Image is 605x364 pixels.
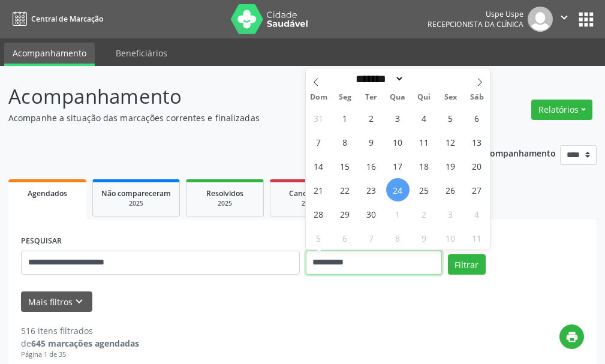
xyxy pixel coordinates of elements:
strong: 645 marcações agendadas [31,338,139,349]
span: Setembro 25, 2025 [413,178,436,201]
span: Agendados [28,188,67,198]
span: Outubro 6, 2025 [333,226,357,249]
button: Filtrar [448,254,486,275]
span: Setembro 6, 2025 [465,106,489,130]
span: Setembro 15, 2025 [333,154,357,178]
span: Outubro 4, 2025 [465,202,489,225]
span: Setembro 16, 2025 [360,154,383,178]
span: Setembro 2, 2025 [360,106,383,130]
i:  [558,11,571,24]
button: Mais filtroskeyboard_arrow_down [21,291,92,312]
div: 516 itens filtrados [21,324,139,337]
span: Setembro 5, 2025 [439,106,462,130]
span: Seg [332,94,358,101]
span: Setembro 29, 2025 [333,202,357,225]
span: Não compareceram [101,188,171,198]
span: Resolvidos [206,188,243,198]
span: Central de Marcação [31,14,103,24]
span: Ter [358,94,384,101]
label: PESQUISAR [21,232,62,251]
span: Setembro 9, 2025 [360,130,383,154]
span: Setembro 22, 2025 [333,178,357,201]
span: Dom [306,94,332,101]
div: Página 1 de 35 [21,350,139,360]
span: Setembro 1, 2025 [333,106,357,130]
span: Setembro 26, 2025 [439,178,462,201]
span: Outubro 11, 2025 [465,226,489,249]
span: Outubro 3, 2025 [439,202,462,225]
span: Setembro 30, 2025 [360,202,383,225]
span: Setembro 20, 2025 [465,154,489,178]
span: Sex [437,94,463,101]
span: Setembro 23, 2025 [360,178,383,201]
i: keyboard_arrow_down [73,295,86,308]
span: Setembro 17, 2025 [386,154,410,178]
img: img [528,7,553,32]
span: Setembro 28, 2025 [307,202,330,225]
span: Qui [411,94,437,101]
p: Acompanhamento [8,82,420,112]
span: Outubro 2, 2025 [413,202,436,225]
span: Setembro 24, 2025 [386,178,410,201]
p: Ano de acompanhamento [450,145,556,160]
i: print [565,330,579,344]
span: Setembro 4, 2025 [413,106,436,130]
span: Outubro 8, 2025 [386,226,410,249]
a: Acompanhamento [4,43,95,66]
span: Qua [384,94,411,101]
span: Setembro 11, 2025 [413,130,436,154]
div: 2025 [101,199,171,208]
div: 2025 [279,199,339,208]
span: Cancelados [289,188,329,198]
select: Month [352,73,405,85]
span: Recepcionista da clínica [428,19,523,29]
input: Year [404,73,444,85]
span: Setembro 13, 2025 [465,130,489,154]
p: Acompanhe a situação das marcações correntes e finalizadas [8,112,420,124]
span: Setembro 27, 2025 [465,178,489,201]
span: Setembro 12, 2025 [439,130,462,154]
span: Outubro 1, 2025 [386,202,410,225]
span: Setembro 21, 2025 [307,178,330,201]
button: apps [576,9,597,30]
button: Relatórios [531,100,592,120]
span: Setembro 8, 2025 [333,130,357,154]
button: print [559,324,584,349]
div: 2025 [195,199,255,208]
a: Central de Marcação [8,9,103,29]
div: Uspe Uspe [428,9,523,19]
span: Outubro 7, 2025 [360,226,383,249]
div: de [21,337,139,350]
span: Setembro 14, 2025 [307,154,330,178]
span: Setembro 19, 2025 [439,154,462,178]
span: Agosto 31, 2025 [307,106,330,130]
span: Outubro 10, 2025 [439,226,462,249]
span: Sáb [463,94,490,101]
span: Outubro 9, 2025 [413,226,436,249]
span: Setembro 3, 2025 [386,106,410,130]
span: Outubro 5, 2025 [307,226,330,249]
button:  [553,7,576,32]
span: Setembro 18, 2025 [413,154,436,178]
span: Setembro 7, 2025 [307,130,330,154]
span: Setembro 10, 2025 [386,130,410,154]
a: Beneficiários [107,43,176,64]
